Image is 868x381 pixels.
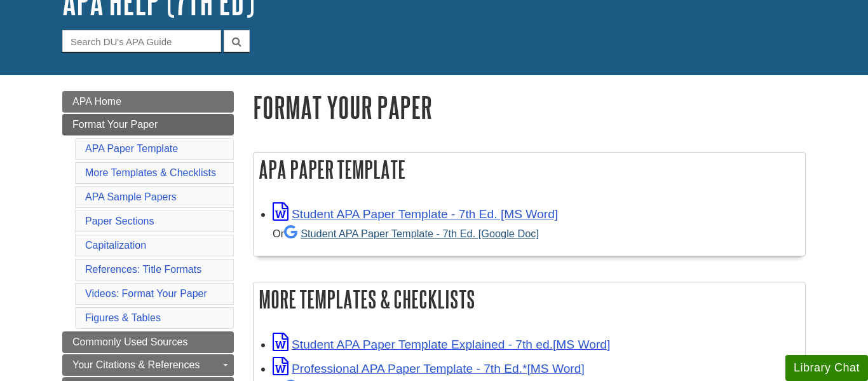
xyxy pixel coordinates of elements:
[85,264,201,275] a: References: Title Formats
[72,336,187,347] span: Commonly Used Sources
[62,91,234,113] a: APA Home
[284,228,539,239] a: Student APA Paper Template - 7th Ed. [Google Doc]
[85,191,177,202] a: APA Sample Papers
[62,331,234,353] a: Commonly Used Sources
[273,338,610,351] a: Link opens in new window
[254,153,805,186] h2: APA Paper Template
[85,143,178,154] a: APA Paper Template
[273,207,558,221] a: Link opens in new window
[72,96,121,107] span: APA Home
[273,362,585,375] a: Link opens in new window
[85,216,154,226] a: Paper Sections
[273,228,539,239] small: Or
[85,240,146,251] a: Capitalization
[85,167,216,178] a: More Templates & Checklists
[62,30,221,52] input: Search DU's APA Guide
[62,114,234,135] a: Format Your Paper
[72,359,200,370] span: Your Citations & References
[62,354,234,376] a: Your Citations & References
[85,288,207,299] a: Videos: Format Your Paper
[85,312,161,323] a: Figures & Tables
[254,282,805,316] h2: More Templates & Checklists
[253,91,806,123] h1: Format Your Paper
[72,119,158,130] span: Format Your Paper
[785,355,868,381] button: Library Chat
